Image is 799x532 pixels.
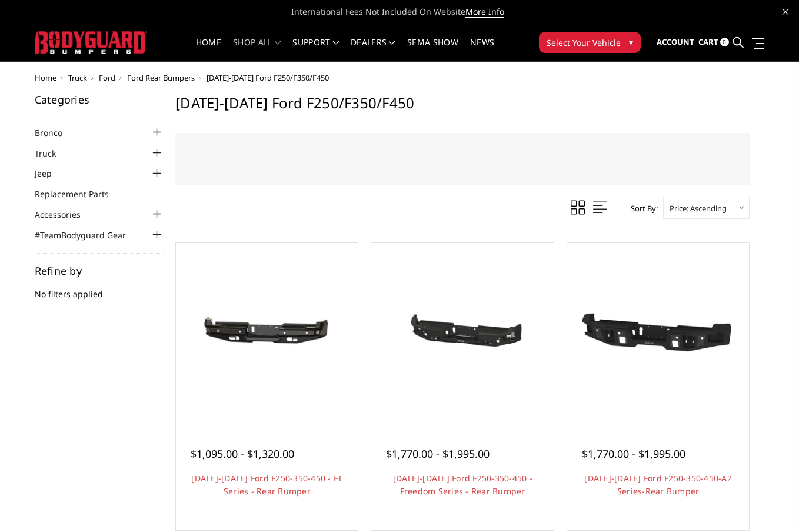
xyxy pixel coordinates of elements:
h5: Refine by [35,265,164,276]
label: Sort By: [624,199,658,217]
span: $1,095.00 - $1,320.00 [191,447,294,461]
img: BODYGUARD BUMPERS [35,31,147,53]
a: Home [196,38,221,61]
a: Support [292,38,339,61]
button: Select Your Vehicle [539,32,641,53]
div: No filters applied [35,265,164,312]
a: Truck [35,147,71,159]
h1: [DATE]-[DATE] Ford F250/F350/F450 [175,94,750,121]
img: 2023-2025 Ford F250-350-450 - FT Series - Rear Bumper [179,292,355,376]
span: [DATE]-[DATE] Ford F250/F350/F450 [207,72,329,83]
span: Cart [698,36,718,47]
a: News [470,38,494,61]
a: SEMA Show [407,38,458,61]
a: More Info [465,6,504,18]
a: 2023-2025 Ford F250-350-450 - FT Series - Rear Bumper [179,246,355,422]
span: Select Your Vehicle [547,36,621,49]
a: Account [657,26,694,58]
h5: Categories [35,94,164,105]
a: Truck [68,72,87,83]
a: Replacement Parts [35,188,124,200]
a: shop all [233,38,281,61]
a: Cart 0 [698,26,729,58]
span: $1,770.00 - $1,995.00 [386,447,490,461]
a: [DATE]-[DATE] Ford F250-350-450 - FT Series - Rear Bumper [191,473,342,497]
span: 0 [720,38,729,46]
span: ▾ [629,36,633,48]
a: Bronco [35,127,77,139]
a: Home [35,72,56,83]
a: Dealers [351,38,395,61]
a: [DATE]-[DATE] Ford F250-350-450-A2 Series-Rear Bumper [584,473,732,497]
a: Accessories [35,208,95,221]
a: [DATE]-[DATE] Ford F250-350-450 - Freedom Series - Rear Bumper [393,473,532,497]
span: $1,770.00 - $1,995.00 [582,447,685,461]
a: 2023-2025 Ford F250-350-450-A2 Series-Rear Bumper 2023-2025 Ford F250-350-450-A2 Series-Rear Bumper [570,246,746,422]
a: Ford [99,72,115,83]
a: Jeep [35,167,66,179]
a: Ford Rear Bumpers [127,72,195,83]
span: Account [657,36,694,47]
a: 2023-2025 Ford F250-350-450 - Freedom Series - Rear Bumper 2023-2025 Ford F250-350-450 - Freedom ... [374,246,550,422]
img: 2023-2025 Ford F250-350-450-A2 Series-Rear Bumper [570,284,746,383]
a: #TeamBodyguard Gear [35,229,141,241]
